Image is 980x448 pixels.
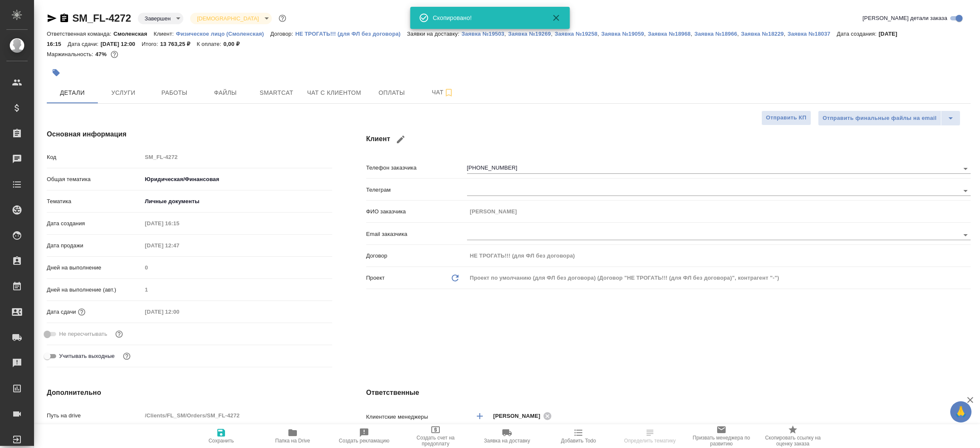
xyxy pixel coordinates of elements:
[190,13,271,24] div: Завершен
[508,31,551,37] p: Заявка №19269
[142,41,160,47] p: Итого:
[142,284,332,296] input: Пустое поле
[142,217,217,230] input: Пустое поле
[208,438,234,444] span: Сохранить
[47,129,332,139] h4: Основная информация
[339,438,390,444] span: Создать рекламацию
[433,14,539,22] div: Скопировано!
[508,30,551,38] button: Заявка №19269
[787,30,837,38] button: Заявка №18037
[307,88,361,98] span: Чат с клиентом
[142,172,332,187] div: Юридическая/Финансовая
[960,185,971,197] button: Open
[467,271,971,285] div: Проект по умолчанию (для ФЛ без договора) (Договор "НЕ ТРОГАТЬ!!! (для ФЛ без договора)", контраг...
[467,250,971,262] input: Пустое поле
[405,435,466,447] span: Создать счет на предоплату
[295,31,407,37] p: НЕ ТРОГАТЬ!!! (для ФЛ без договора)
[328,424,400,448] button: Создать рекламацию
[561,438,596,444] span: Добавить Todo
[47,13,57,23] button: Скопировать ссылку для ЯМессенджера
[787,31,837,37] p: Заявка №18037
[100,41,142,47] p: [DATE] 12:00
[366,413,467,421] p: Клиентские менеджеры
[761,111,811,125] button: Отправить КП
[601,31,644,37] p: Заявка №19059
[256,88,297,98] span: Smartcat
[555,30,598,38] button: Заявка №19258
[47,219,142,228] p: Дата создания
[47,388,332,398] h4: Дополнительно
[407,31,462,37] p: Заявки на доставку:
[47,153,142,162] p: Код
[960,163,971,175] button: Open
[68,41,100,47] p: Дата сдачи:
[863,14,947,23] span: [PERSON_NAME] детали заказа
[185,424,257,448] button: Сохранить
[47,51,95,57] p: Маржинальность:
[444,88,454,98] svg: Подписаться
[470,406,490,426] button: Добавить менеджера
[960,229,971,241] button: Open
[691,435,752,447] span: Призвать менеджера по развитию
[366,252,467,260] p: Договор
[484,438,530,444] span: Заявка на доставку
[493,411,555,421] div: [PERSON_NAME]
[543,424,614,448] button: Добавить Todo
[371,88,412,98] span: Оплаты
[95,51,108,57] p: 47%
[601,30,644,38] button: Заявка №19059
[275,438,310,444] span: Папка на Drive
[59,352,115,360] span: Учитывать выходные
[462,30,504,38] button: Заявка №19503
[194,15,261,22] button: [DEMOGRAPHIC_DATA]
[686,424,757,448] button: Призвать менеджера по развитию
[757,424,829,448] button: Скопировать ссылку на оценку заказа
[257,424,328,448] button: Папка на Drive
[366,129,971,150] h4: Клиент
[614,424,686,448] button: Определить тематику
[142,261,332,274] input: Пустое поле
[837,31,878,37] p: Дата создания:
[366,388,971,398] h4: Ответственные
[154,31,176,37] p: Клиент:
[295,30,407,37] a: НЕ ТРОГАТЬ!!! (для ФЛ без договора)
[555,31,598,37] p: Заявка №19258
[154,88,195,98] span: Работы
[551,31,555,37] p: ,
[160,41,197,47] p: 13 763,25 ₽
[47,175,142,184] p: Общая тематика
[103,88,144,98] span: Услуги
[223,41,246,47] p: 0,00 ₽
[142,239,217,252] input: Пустое поле
[205,88,246,98] span: Файлы
[271,31,296,37] p: Договор:
[366,230,467,238] p: Email заказчика
[47,264,142,272] p: Дней на выполнение
[366,164,467,172] p: Телефон заказчика
[59,13,69,23] button: Скопировать ссылку
[52,88,93,98] span: Детали
[400,424,471,448] button: Создать счет на предоплату
[121,351,132,362] button: Выбери, если сб и вс нужно считать рабочими днями для выполнения заказа.
[762,435,823,447] span: Скопировать ссылку на оценку заказа
[366,274,385,282] p: Проект
[624,438,675,444] span: Определить тематику
[467,205,971,218] input: Пустое поле
[954,403,968,421] span: 🙏
[176,31,270,37] p: Физическое лицо (Смоленская)
[47,308,76,316] p: Дата сдачи
[462,31,504,37] p: Заявка №19503
[176,30,270,37] a: Физическое лицо (Смоленская)
[142,306,217,318] input: Пустое поле
[138,13,183,24] div: Завершен
[197,41,223,47] p: К оплате:
[471,424,543,448] button: Заявка на доставку
[504,31,508,37] p: ,
[648,31,691,37] p: Заявка №18968
[59,330,107,338] span: Не пересчитывать
[493,412,546,420] span: [PERSON_NAME]
[277,13,288,24] button: Доп статусы указывают на важность/срочность заказа
[366,186,467,194] p: Телеграм
[109,49,120,60] button: 6104.92 RUB;
[694,31,737,37] p: Заявка №18966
